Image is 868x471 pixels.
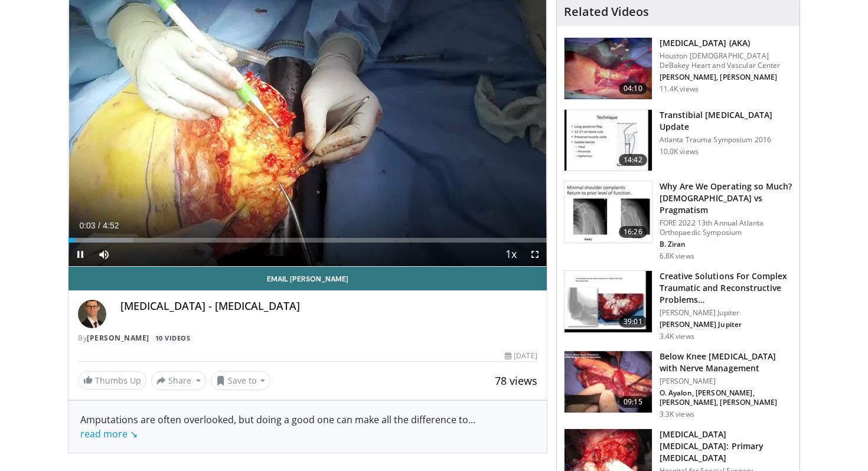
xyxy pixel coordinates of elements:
p: FORE 2022 13th Annual Atlanta Orthopaedic Symposium [660,218,792,237]
div: [DATE] [505,351,537,361]
h4: Related Videos [564,5,649,19]
a: Thumbs Up [78,371,146,390]
a: 39:01 Creative Solutions For Complex Traumatic and Reconstructive Problems… [PERSON_NAME] Jupiter... [564,270,792,341]
span: 04:10 [619,83,647,94]
span: 39:01 [619,316,647,328]
a: 14:42 Transtibial [MEDICAL_DATA] Update Atlanta Trauma Symposium 2016 10.0K views [564,109,792,172]
img: 4075178f-0485-4c93-bf7a-dd164c9bddd9.150x105_q85_crop-smart_upscale.jpg [564,351,652,413]
p: 11.4K views [660,84,699,94]
h3: [MEDICAL_DATA] [MEDICAL_DATA]: Primary [MEDICAL_DATA] [660,429,792,464]
p: Atlanta Trauma Symposium 2016 [660,135,792,145]
p: 10.0K views [660,147,699,156]
p: [PERSON_NAME] Jupiter [660,308,792,318]
p: O. Ayalon, [PERSON_NAME], [PERSON_NAME], [PERSON_NAME] [660,388,792,407]
button: Fullscreen [523,243,547,266]
span: ... [80,413,475,440]
img: 99079dcb-b67f-40ef-8516-3995f3d1d7db.150x105_q85_crop-smart_upscale.jpg [564,181,652,243]
p: [PERSON_NAME] [660,377,792,386]
span: 78 views [495,374,537,388]
h3: Transtibial [MEDICAL_DATA] Update [660,109,792,133]
span: 16:26 [619,226,647,238]
a: [PERSON_NAME] [87,333,149,343]
button: Save to [211,371,271,390]
p: B. Ziran [660,240,792,249]
p: [PERSON_NAME] Jupiter [660,320,792,329]
div: Progress Bar [68,238,547,243]
div: Amputations are often overlooked, but doing a good one can make all the difference to [80,413,535,441]
p: [PERSON_NAME], [PERSON_NAME] [660,73,792,82]
h3: Below Knee [MEDICAL_DATA] with Nerve Management [660,351,792,374]
h3: Why Are We Operating so Much? [DEMOGRAPHIC_DATA] vs Pragmatism [660,181,792,216]
button: Playback Rate [500,243,523,266]
p: 6.8K views [660,251,694,261]
span: 09:15 [619,396,647,408]
div: By [78,333,537,344]
a: 04:10 [MEDICAL_DATA] (AKA) Houston [DEMOGRAPHIC_DATA] DeBakey Heart and Vascular Center [PERSON_N... [564,37,792,100]
p: Houston [DEMOGRAPHIC_DATA] DeBakey Heart and Vascular Center [660,51,792,70]
button: Pause [68,243,92,266]
img: d4e3069d-b54d-4211-8b60-60b49490d956.150x105_q85_crop-smart_upscale.jpg [564,271,652,332]
a: 16:26 Why Are We Operating so Much? [DEMOGRAPHIC_DATA] vs Pragmatism FORE 2022 13th Annual Atlant... [564,181,792,261]
button: Mute [92,243,116,266]
span: 0:03 [79,221,95,230]
h3: [MEDICAL_DATA] (AKA) [660,37,792,49]
span: 4:52 [103,221,119,230]
span: 14:42 [619,154,647,166]
p: 3.3K views [660,410,694,419]
a: 09:15 Below Knee [MEDICAL_DATA] with Nerve Management [PERSON_NAME] O. Ayalon, [PERSON_NAME], [PE... [564,351,792,419]
h3: Creative Solutions For Complex Traumatic and Reconstructive Problems… [660,270,792,306]
img: bKdxKv0jK92UJBOH4xMDoxOjRuMTvBNj.150x105_q85_crop-smart_upscale.jpg [564,110,652,171]
a: Email [PERSON_NAME] [68,267,547,290]
img: dd278d4f-be59-4607-9cdd-c9a8ebe87039.150x105_q85_crop-smart_upscale.jpg [564,38,652,99]
a: read more ↘ [80,427,138,440]
img: Avatar [78,300,106,328]
a: 10 Videos [151,333,194,343]
span: / [98,221,100,230]
button: Share [151,371,206,390]
p: 3.4K views [660,332,694,341]
h4: [MEDICAL_DATA] - [MEDICAL_DATA] [120,300,537,313]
